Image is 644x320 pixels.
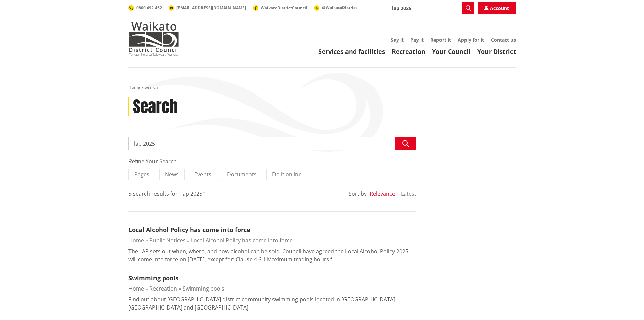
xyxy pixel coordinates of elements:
[391,37,404,43] a: Say it
[149,285,177,292] a: Recreation
[128,85,516,90] nav: breadcrumb
[272,171,302,178] span: Do it online
[183,285,224,292] a: Swimming pools
[128,84,140,90] a: Home
[134,171,149,178] span: Pages
[136,5,162,11] span: 0800 492 452
[128,22,179,56] img: Waikato District Council - Te Kaunihera aa Takiwaa o Waikato
[349,190,367,198] div: Sort by
[133,97,178,117] h1: Search
[322,5,357,10] span: @WaikatoDistrict
[491,37,516,43] a: Contact us
[169,5,246,11] a: [EMAIL_ADDRESS][DOMAIN_NAME]
[145,84,158,90] span: Search
[128,190,205,198] div: 5 search results for "lap 2025"
[128,274,178,282] a: Swimming pools
[128,285,144,292] a: Home
[392,47,425,56] a: Recreation
[128,247,416,263] p: The LAP sets out when, where, and how alcohol can be sold. Council have agreed the Local Alcohol ...
[194,171,211,178] span: Events
[191,237,293,244] a: Local Alcohol Policy has come into force
[253,5,307,11] a: WaikatoDistrictCouncil
[128,137,416,150] input: Search input
[227,171,257,178] span: Documents
[369,191,395,197] button: Relevance
[261,5,307,11] span: WaikatoDistrictCouncil
[401,191,416,197] button: Latest
[458,37,484,43] a: Apply for it
[430,37,451,43] a: Report it
[165,171,179,178] span: News
[314,5,357,10] a: @WaikatoDistrict
[176,5,246,11] span: [EMAIL_ADDRESS][DOMAIN_NAME]
[128,226,251,234] a: Local Alcohol Policy has come into force
[128,5,162,11] a: 0800 492 452
[149,237,186,244] a: Public Notices
[128,237,144,244] a: Home
[128,157,416,165] div: Refine Your Search
[128,295,416,312] p: Find out about [GEOGRAPHIC_DATA] district community swimming pools located in [GEOGRAPHIC_DATA], ...
[478,2,516,14] a: Account
[410,37,424,43] a: Pay it
[388,2,474,14] input: Search input
[318,47,385,56] a: Services and facilities
[432,47,471,56] a: Your Council
[477,47,516,56] a: Your District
